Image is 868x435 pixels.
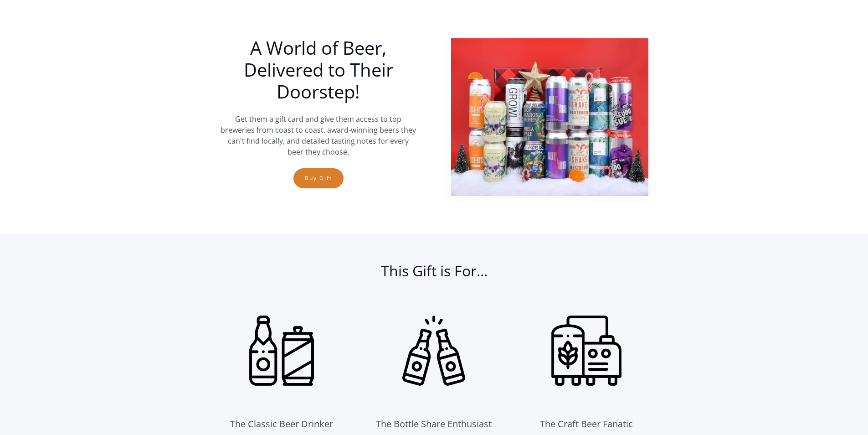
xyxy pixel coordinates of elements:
p: Get them a gift card and give them access to top breweries from coast to coast, award-winning bee... [220,114,417,157]
div: The Craft Beer Fanatic [540,417,633,431]
div: The Classic Beer Drinker [230,417,333,431]
h1: A World of Beer, Delivered to Their Doorstep! [220,37,417,103]
a: Buy Gift [293,168,344,188]
h2: This Gift is For... [220,262,648,289]
div: The Bottle Share Enthusiast [376,417,492,431]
